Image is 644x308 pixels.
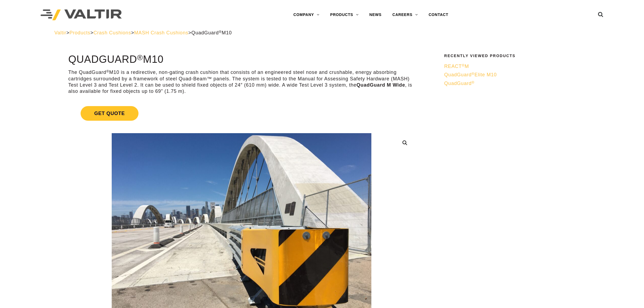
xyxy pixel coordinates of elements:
[444,54,586,58] h2: Recently Viewed Products
[191,30,232,35] span: QuadGuard M10
[423,9,454,20] a: CONTACT
[106,69,109,73] sup: ®
[219,30,222,34] sup: ®
[472,72,475,76] sup: ®
[472,80,475,84] sup: ®
[93,30,131,35] a: Crash Cushions
[81,106,138,121] span: Get Quote
[54,30,66,35] a: Valtir
[444,72,497,77] span: QuadGuard Elite M10
[134,30,188,35] a: MASH Crash Cushions
[364,9,387,20] a: NEWS
[137,53,143,62] sup: ®
[41,9,122,21] img: Valtir
[325,9,364,20] a: PRODUCTS
[68,54,415,65] h1: QuadGuard M10
[444,81,474,86] span: QuadGuard
[444,63,586,70] a: REACT®M
[288,9,325,20] a: COMPANY
[444,64,469,69] span: REACT M
[54,30,590,36] div: > > > >
[68,100,415,127] a: Get Quote
[444,80,586,87] a: QuadGuard®
[444,72,586,78] a: QuadGuard®Elite M10
[68,69,415,95] p: The QuadGuard M10 is a redirective, non-gating crash cushion that consists of an engineered steel...
[70,30,90,35] a: Products
[462,63,465,67] sup: ®
[387,9,423,20] a: CAREERS
[356,82,405,88] strong: QuadGuard M Wide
